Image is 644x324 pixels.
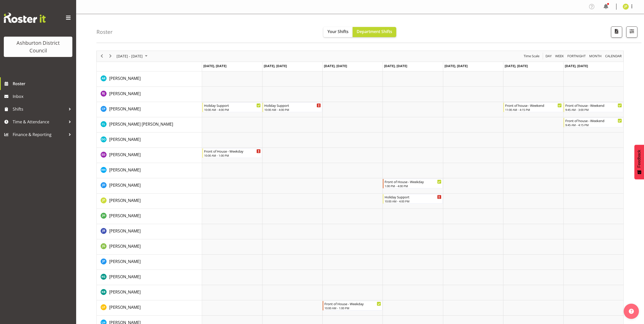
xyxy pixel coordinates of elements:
[96,29,113,35] h4: Roster
[385,194,441,199] div: Holiday Support
[204,149,261,154] div: Front of House - Weekday
[545,53,552,59] span: Day
[97,300,202,316] td: Linda Petrie resource
[109,213,141,218] span: [PERSON_NAME]
[505,103,562,108] div: Front of house - Weekend
[264,108,321,112] div: 10:00 AM - 4:00 PM
[109,197,141,203] a: [PERSON_NAME]
[623,4,629,10] img: jacqueline-paterson11031.jpg
[605,53,622,59] span: calendar
[604,53,623,59] button: Month
[97,209,202,224] td: James Hope resource
[384,64,407,68] span: [DATE], [DATE]
[9,39,67,54] div: Ashburton District Council
[353,27,396,37] button: Department Shifts
[564,118,623,127] div: Connor Lysaght"s event - Front of house - Weekend Begin From Sunday, October 5, 2025 at 9:45:00 A...
[505,108,562,112] div: 11:00 AM - 4:15 PM
[523,53,540,59] button: Time Scale
[109,167,141,173] a: [PERSON_NAME]
[109,76,141,81] span: [PERSON_NAME]
[97,239,202,255] td: Jenny Gill resource
[109,243,141,249] a: [PERSON_NAME]
[109,91,141,97] a: [PERSON_NAME]
[107,53,114,59] button: Next
[634,145,644,179] button: Feedback - Show survey
[327,29,349,34] span: Your Shifts
[588,53,603,59] button: Timeline Month
[264,103,321,108] div: Holiday Support
[109,75,141,81] a: [PERSON_NAME]
[204,108,261,112] div: 10:00 AM - 4:00 PM
[109,137,141,142] span: [PERSON_NAME]
[109,289,141,295] a: [PERSON_NAME]
[109,152,141,158] a: [PERSON_NAME]
[565,118,622,123] div: Front of house - Weekend
[565,123,622,127] div: 9:45 AM - 4:15 PM
[109,106,141,112] a: [PERSON_NAME]
[637,150,641,168] span: Feedback
[98,53,105,59] button: Previous
[109,136,141,142] a: [PERSON_NAME]
[565,108,622,112] div: 9:45 AM - 3:00 PM
[13,80,74,87] span: Roster
[545,53,553,59] button: Timeline Day
[204,103,261,108] div: Holiday Support
[109,274,141,280] a: [PERSON_NAME]
[116,53,150,59] button: October 2025
[109,274,141,279] span: [PERSON_NAME]
[97,270,202,285] td: Katie Graham resource
[97,51,106,62] div: previous period
[116,53,143,59] span: [DATE] - [DATE]
[97,71,202,87] td: Andrew Rankin resource
[97,178,202,194] td: Jackie Driver resource
[97,117,202,132] td: Connor Lysaght resource
[324,64,347,68] span: [DATE], [DATE]
[564,102,623,112] div: Charin Phumcharoen"s event - Front of house - Weekend Begin From Sunday, October 5, 2025 at 9:45:...
[324,301,381,306] div: Front of House - Weekday
[109,243,141,249] span: [PERSON_NAME]
[202,102,262,112] div: Charin Phumcharoen"s event - Holiday Support Begin From Monday, September 29, 2025 at 10:00:00 AM...
[97,102,202,117] td: Charin Phumcharoen resource
[109,121,173,127] a: [PERSON_NAME] [PERSON_NAME]
[383,194,442,204] div: Jacqueline Paterson"s event - Holiday Support Begin From Thursday, October 2, 2025 at 10:00:00 AM...
[109,304,141,310] a: [PERSON_NAME]
[626,26,637,38] button: Filter Shifts
[97,132,202,148] td: Denise O'Halloran resource
[109,182,141,188] span: [PERSON_NAME]
[264,64,287,68] span: [DATE], [DATE]
[109,304,141,310] span: [PERSON_NAME]
[109,182,141,188] a: [PERSON_NAME]
[13,105,66,113] span: Shifts
[109,258,141,264] a: [PERSON_NAME]
[109,228,141,234] a: [PERSON_NAME]
[13,93,74,100] span: Inbox
[323,301,382,311] div: Linda Petrie"s event - Front of House - Weekday Begin From Wednesday, October 1, 2025 at 10:00:00...
[567,53,587,59] button: Fortnight
[323,27,353,37] button: Your Shifts
[109,259,141,264] span: [PERSON_NAME]
[97,224,202,239] td: Jean Butt resource
[589,53,602,59] span: Month
[505,64,528,68] span: [DATE], [DATE]
[97,87,202,102] td: Barbara Jaine resource
[262,102,322,112] div: Charin Phumcharoen"s event - Holiday Support Begin From Tuesday, September 30, 2025 at 10:00:00 A...
[106,51,115,62] div: next period
[97,285,202,300] td: Kay Begg resource
[385,179,441,184] div: Front of House - Weekday
[385,184,441,188] div: 1:00 PM - 4:00 PM
[13,118,66,126] span: Time & Attendance
[97,194,202,209] td: Jacqueline Paterson resource
[109,213,141,219] a: [PERSON_NAME]
[523,53,540,59] span: Time Scale
[383,179,442,188] div: Jackie Driver"s event - Front of House - Weekday Begin From Thursday, October 2, 2025 at 1:00:00 ...
[567,53,586,59] span: Fortnight
[357,29,392,34] span: Department Shifts
[503,102,563,112] div: Charin Phumcharoen"s event - Front of house - Weekend Begin From Saturday, October 4, 2025 at 11:...
[204,153,261,157] div: 10:00 AM - 1:00 PM
[109,121,173,127] span: [PERSON_NAME] [PERSON_NAME]
[385,199,441,203] div: 10:00 AM - 4:00 PM
[203,64,226,68] span: [DATE], [DATE]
